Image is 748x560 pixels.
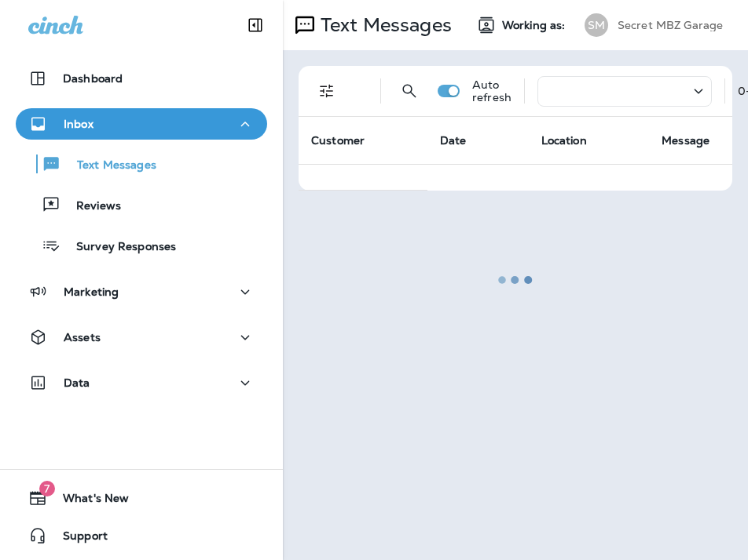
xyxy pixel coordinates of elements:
p: Inbox [64,118,93,130]
button: Assets [16,322,267,353]
button: Reviews [16,188,267,221]
button: Data [16,367,267,398]
button: Text Messages [16,147,267,180]
span: What's New [47,492,129,511]
button: Survey Responses [16,229,267,262]
button: Marketing [16,276,267,307]
button: Dashboard [16,63,267,94]
button: Collapse Sidebar [233,9,277,41]
p: Marketing [64,285,119,298]
p: Data [64,376,90,389]
p: Survey Responses [60,240,176,255]
p: Reviews [60,199,121,214]
button: Inbox [16,108,267,140]
p: Text Messages [61,158,156,173]
p: Assets [64,331,101,344]
button: Support [16,520,267,551]
button: 7What's New [16,482,267,514]
span: 7 [39,481,55,496]
span: Support [47,529,108,548]
p: Dashboard [63,72,123,85]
